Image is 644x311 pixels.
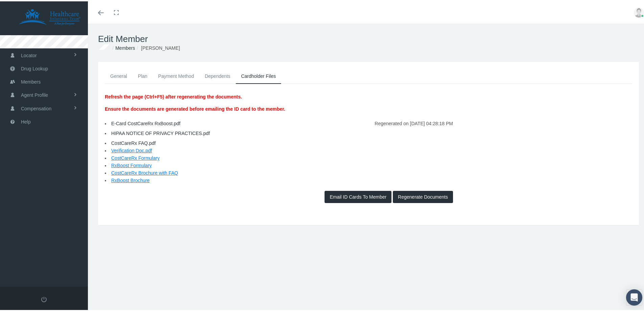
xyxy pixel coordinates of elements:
[111,147,152,152] a: Verification Doc.pdf
[111,154,160,159] a: CostCareRx Formulary
[111,176,150,182] a: RxBoost Brochure
[111,129,210,135] a: HIPAA NOTICE OF PRIVACY PRACTICES.pdf
[21,48,37,61] span: Locator
[141,44,180,49] span: [PERSON_NAME]
[105,104,285,111] p: Ensure the documents are generated before emailing the ID card to the member.
[105,67,133,82] a: General
[21,74,41,87] span: Members
[21,61,48,74] span: Drug Lookup
[634,6,644,16] img: user-placeholder.jpg
[236,67,281,83] a: Cardholder Files
[115,44,135,49] a: Members
[279,116,458,126] div: Regenerated on [DATE] 04:28:18 PM
[111,169,178,174] a: CostCareRx Brochure with FAQ
[325,190,391,202] button: Email ID Cards To Member
[111,139,156,145] a: CostCareRx FAQ.pdf
[9,7,90,24] img: HEALTHCARE SOLUTIONS TEAM, LLC
[153,67,199,82] a: Payment Method
[111,119,181,125] a: E-Card CostCareRx RxBoost.pdf
[199,67,236,82] a: Dependents
[98,32,639,43] h1: Edit Member
[111,161,152,167] a: RxBoost Formulary
[393,190,453,202] button: Regenerate Documents
[21,87,48,100] span: Agent Profile
[133,67,153,82] a: Plan
[21,114,31,127] span: Help
[105,92,285,99] p: Refresh the page (Ctrl+F5) after regenerating the documents.
[21,101,51,114] span: Compensation
[626,288,642,304] div: Open Intercom Messenger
